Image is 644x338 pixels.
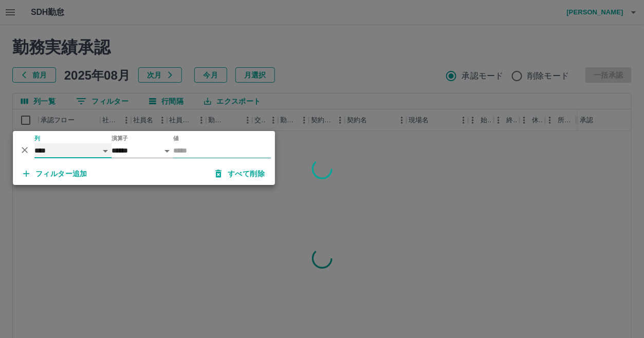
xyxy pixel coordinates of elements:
label: 演算子 [112,135,128,142]
label: 値 [173,135,179,142]
button: フィルター追加 [15,164,96,183]
button: すべて削除 [207,164,273,183]
label: 列 [34,135,40,142]
button: 削除 [17,142,32,158]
